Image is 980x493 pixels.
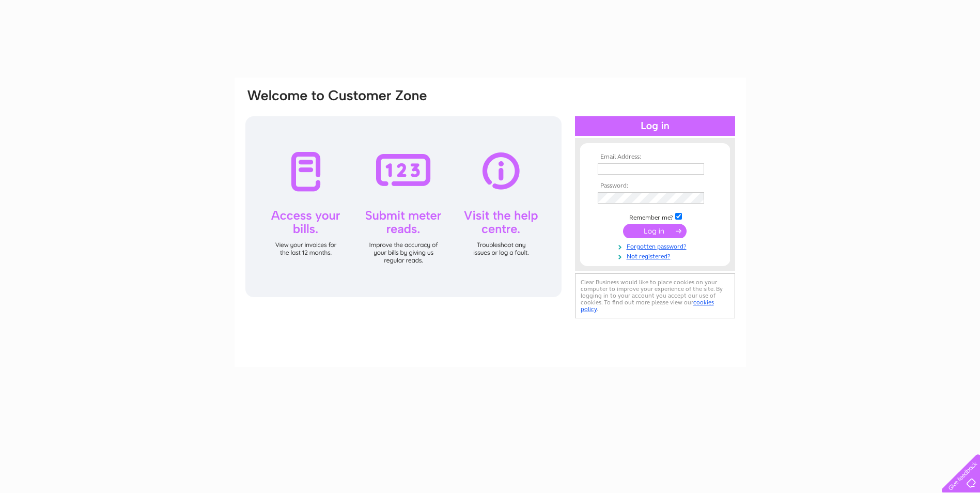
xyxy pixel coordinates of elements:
[575,273,735,318] div: Clear Business would like to place cookies on your computer to improve your experience of the sit...
[598,251,715,260] a: Not registered?
[595,211,715,222] td: Remember me?
[595,182,715,190] th: Password:
[581,299,714,313] a: cookies policy
[598,241,715,251] a: Forgotten password?
[595,153,715,161] th: Email Address:
[623,224,687,238] input: Submit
